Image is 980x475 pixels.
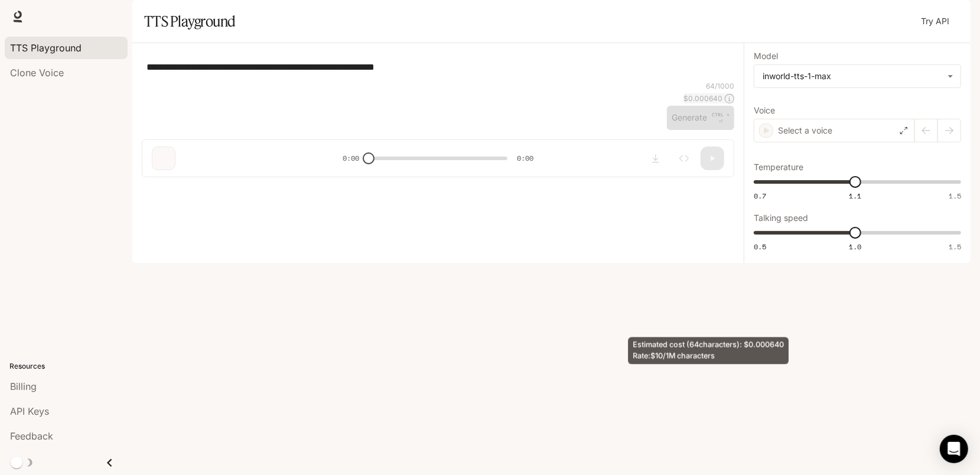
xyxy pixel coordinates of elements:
[940,435,968,463] div: Open Intercom Messenger
[916,9,954,33] a: Try API
[754,242,766,252] span: 0.5
[754,214,808,222] p: Talking speed
[754,52,778,60] p: Model
[849,242,861,252] span: 1.0
[754,163,803,171] p: Temperature
[683,93,722,103] p: $ 0.000640
[763,70,942,82] div: inworld-tts-1-max
[754,106,775,115] p: Voice
[949,191,961,201] span: 1.5
[754,191,766,201] span: 0.7
[949,242,961,252] span: 1.5
[778,125,832,136] p: Select a voice
[144,9,236,33] h1: TTS Playground
[628,337,789,365] div: Estimated cost ( 64 characters): $ 0.000640 Rate: $10/1M characters
[849,191,861,201] span: 1.1
[754,65,961,87] div: inworld-tts-1-max
[706,81,734,91] p: 64 / 1000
